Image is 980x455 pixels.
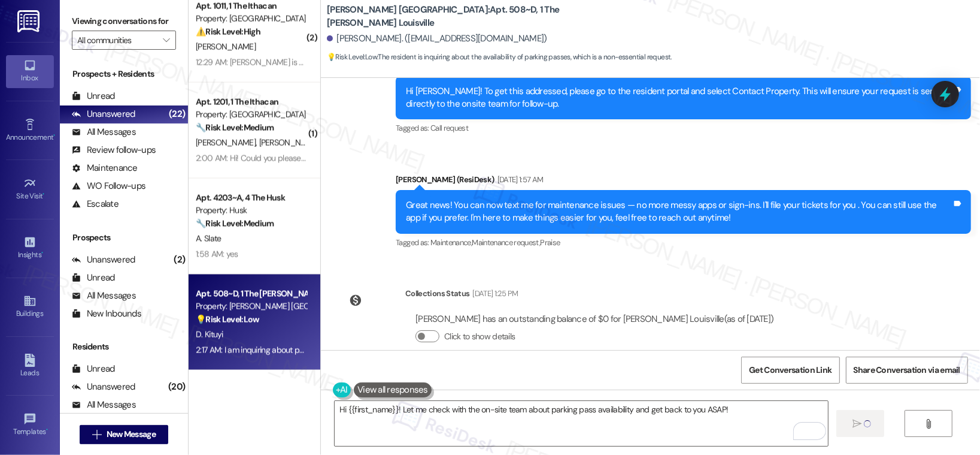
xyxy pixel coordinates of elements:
span: • [53,131,55,140]
span: A. Slate [196,233,221,244]
div: Collections Status [405,287,469,300]
a: Buildings [6,291,54,323]
span: • [43,190,45,198]
a: Inbox [6,55,54,88]
span: Get Conversation Link [749,364,832,376]
div: (2) [171,251,188,269]
b: [PERSON_NAME] [GEOGRAPHIC_DATA]: Apt. 508~D, 1 The [PERSON_NAME] Louisville [327,4,566,29]
span: : The resident is inquiring about the availability of parking passes, which is a non-essential re... [327,51,672,64]
i:  [92,430,101,439]
span: • [41,249,43,257]
div: WO Follow-ups [72,180,145,192]
span: [PERSON_NAME] [259,137,319,148]
textarea: To enrich screen reader interactions, please activate Accessibility in Grammarly extension settings [335,401,828,446]
div: [PERSON_NAME] (ResiDesk) [396,173,971,190]
div: Maintenance [72,162,138,174]
div: Prospects + Residents [60,68,188,80]
span: Call request [430,123,468,133]
i:  [852,419,861,429]
div: 1:58 AM: yes [196,249,238,260]
span: • [46,426,48,434]
div: [DATE] 1:25 PM [469,287,518,300]
img: ResiDesk Logo [17,10,42,32]
div: Residents [60,341,188,353]
a: Templates • [6,409,54,441]
span: Maintenance request , [472,237,540,248]
div: New Inbounds [72,308,141,320]
strong: 💡 Risk Level: Low [196,314,259,325]
div: Property: [PERSON_NAME] [GEOGRAPHIC_DATA] [196,300,307,313]
div: [PERSON_NAME]. ([EMAIL_ADDRESS][DOMAIN_NAME]) [327,32,547,45]
span: Maintenance , [430,237,472,248]
div: Hi [PERSON_NAME]! To get this addressed, please go to the resident portal and select Contact Prop... [406,85,952,111]
div: Prospects [60,231,188,244]
div: Unread [72,272,115,284]
strong: 💡 Risk Level: Low [327,52,377,62]
div: Property: Husk [196,204,307,217]
div: Unread [72,90,115,103]
div: Tagged as: [396,119,971,137]
span: [PERSON_NAME] [196,41,256,52]
button: Get Conversation Link [741,357,839,384]
div: Escalate [72,198,119,210]
div: All Messages [72,399,136,411]
span: D. Kituyi [196,329,223,340]
div: Unanswered [72,254,135,266]
div: All Messages [72,290,136,302]
div: Unread [72,363,115,375]
div: Tagged as: [396,234,971,251]
span: [PERSON_NAME] [196,137,259,148]
div: Great news! You can now text me for maintenance issues — no more messy apps or sign-ins. I'll fil... [406,199,952,225]
strong: 🔧 Risk Level: Medium [196,218,274,229]
div: (20) [165,378,188,396]
span: New Message [107,428,156,441]
div: Unanswered [72,108,135,120]
button: Share Conversation via email [846,357,968,384]
a: Site Visit • [6,173,54,206]
label: Viewing conversations for [72,12,176,31]
div: Apt. 508~D, 1 The [PERSON_NAME] Louisville [196,288,307,300]
div: All Messages [72,126,136,138]
div: 12:29 AM: [PERSON_NAME] is very kind about the matter but to no fault of her own she is not able ... [196,57,678,68]
i:  [163,35,169,45]
div: Property: [GEOGRAPHIC_DATA] [196,109,307,121]
div: Apt. 1201, 1 The Ithacan [196,96,307,109]
div: (22) [166,105,188,123]
div: [DATE] 1:57 AM [494,173,544,186]
a: Insights • [6,232,54,264]
div: Apt. 4203~A, 4 The Husk [196,192,307,204]
a: Leads [6,350,54,382]
i:  [924,419,933,429]
div: 2:17 AM: I am inquiring about parking passes. Are there available parking passes? [196,345,474,355]
button: New Message [80,425,168,444]
div: Property: [GEOGRAPHIC_DATA] [196,13,307,25]
span: Share Conversation via email [854,364,960,376]
div: Review follow-ups [72,144,156,156]
div: [PERSON_NAME] has an outstanding balance of $0 for [PERSON_NAME] Louisville (as of [DATE]) [415,313,773,326]
div: 2:00 AM: Hi! Could you please provide us with a formal documentation of rental payment receipt or... [196,153,712,164]
strong: 🔧 Risk Level: Medium [196,122,274,133]
strong: ⚠️ Risk Level: High [196,26,260,37]
span: Praise [540,237,560,248]
input: All communities [77,31,157,50]
label: Click to show details [444,330,515,343]
div: Unanswered [72,381,135,393]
